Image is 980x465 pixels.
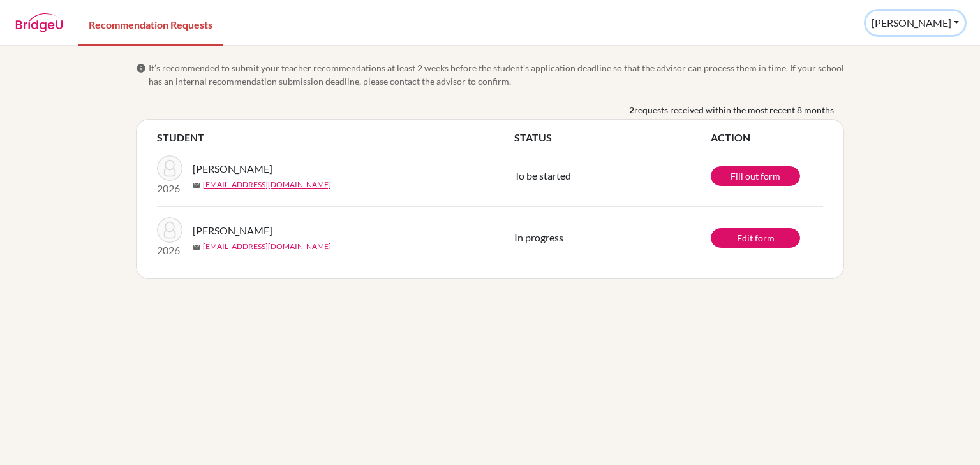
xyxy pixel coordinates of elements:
a: Recommendation Requests [78,2,223,46]
p: 2026 [157,243,182,258]
a: [EMAIL_ADDRESS][DOMAIN_NAME] [203,179,331,190]
span: mail [193,182,200,189]
th: ACTION [711,130,823,145]
span: [PERSON_NAME] [193,223,272,238]
span: [PERSON_NAME] [193,161,272,176]
a: [EMAIL_ADDRESS][DOMAIN_NAME] [203,241,331,252]
span: requests received within the most recent 8 months [634,103,834,117]
span: In progress [514,231,563,243]
span: To be started [514,169,571,182]
th: STATUS [514,130,711,145]
th: STUDENT [157,130,514,145]
button: [PERSON_NAME] [866,11,965,35]
span: info [136,63,146,73]
a: Fill out form [711,166,800,186]
img: Lopez, Manuel [157,217,182,243]
span: It’s recommended to submit your teacher recommendations at least 2 weeks before the student’s app... [149,61,844,88]
img: BridgeU logo [15,13,63,32]
p: 2026 [157,181,182,196]
span: mail [193,243,200,251]
a: Edit form [711,228,800,248]
img: Lopez, Manuel [157,155,182,181]
b: 2 [629,103,634,117]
